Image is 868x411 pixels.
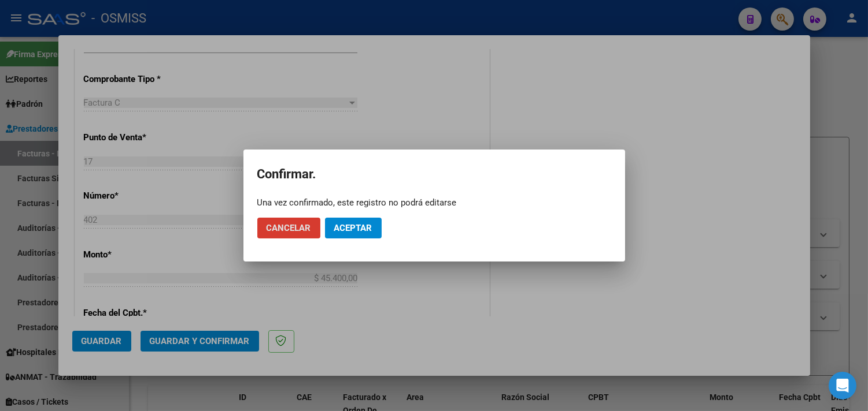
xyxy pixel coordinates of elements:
button: Aceptar [325,218,382,238]
h2: Confirmar. [257,163,611,185]
button: Cancelar [257,218,320,238]
div: Una vez confirmado, este registro no podrá editarse [257,197,611,208]
div: Open Intercom Messenger [829,372,856,399]
span: Cancelar [267,223,311,233]
span: Aceptar [334,223,372,233]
